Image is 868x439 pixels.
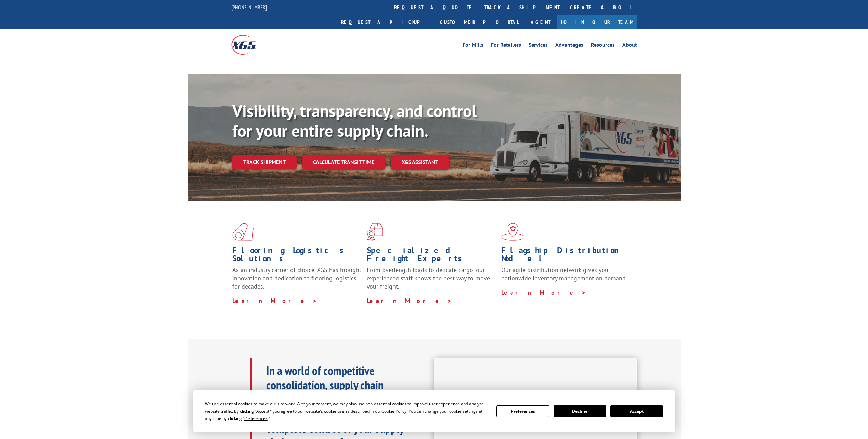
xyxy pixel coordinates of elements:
[336,15,435,29] a: Request a pickup
[367,223,383,241] img: xgs-icon-focused-on-flooring-red
[524,15,557,29] a: Agent
[557,15,637,29] a: Join Our Team
[463,42,483,50] a: For Mills
[529,42,548,50] a: Services
[232,155,297,169] a: Track shipment
[554,405,606,417] button: Decline
[555,42,583,50] a: Advantages
[193,390,675,432] div: Cookie Consent Prompt
[496,405,549,417] button: Preferences
[302,155,385,170] a: Calculate transit time
[232,266,361,290] span: As an industry carrier of choice, XGS has brought innovation and dedication to flooring logistics...
[501,246,631,266] h1: Flagship Distribution Model
[232,297,318,305] a: Learn More >
[491,42,521,50] a: For Retailers
[501,223,525,241] img: xgs-icon-flagship-distribution-model-red
[367,246,496,266] h1: Specialized Freight Experts
[231,4,267,11] a: [PHONE_NUMBER]
[244,415,268,421] span: Preferences
[501,266,627,282] span: Our agile distribution network gives you nationwide inventory management on demand.
[367,297,452,305] a: Learn More >
[205,400,488,422] div: We use essential cookies to make our site work. With your consent, we may also use non-essential ...
[391,155,449,170] a: XGS ASSISTANT
[610,405,663,417] button: Accept
[232,100,477,141] b: Visibility, transparency, and control for your entire supply chain.
[591,42,615,50] a: Resources
[501,289,586,296] a: Learn More >
[622,42,637,50] a: About
[232,223,254,241] img: xgs-icon-total-supply-chain-intelligence-red
[232,246,362,266] h1: Flooring Logistics Solutions
[435,15,524,29] a: Customer Portal
[381,408,406,414] span: Cookie Policy
[367,266,496,296] p: From overlength loads to delicate cargo, our experienced staff knows the best way to move your fr...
